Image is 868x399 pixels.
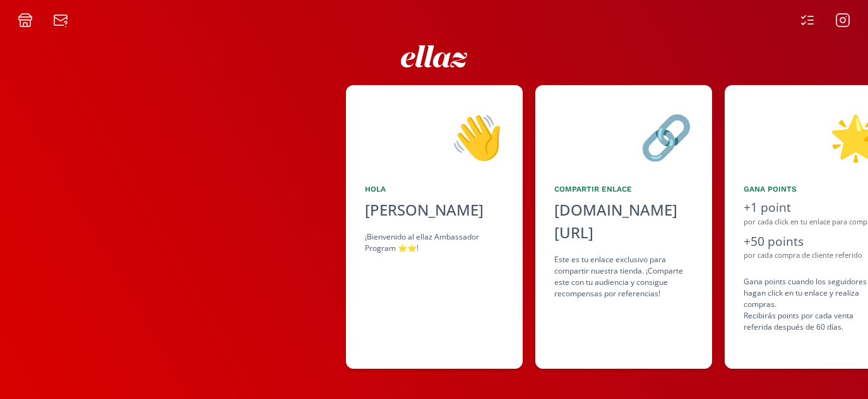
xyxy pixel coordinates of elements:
div: Este es tu enlace exclusivo para compartir nuestra tienda. ¡Comparte este con tu audiencia y cons... [554,254,693,299]
div: [DOMAIN_NAME][URL] [554,199,693,244]
div: 🔗 [554,104,693,168]
div: [PERSON_NAME] [365,199,504,221]
div: ¡Bienvenido al ellaz Ambassador Program ⭐️⭐️! [365,231,504,254]
img: ew9eVGDHp6dD [401,45,467,67]
div: 👋 [365,104,504,168]
div: Hola [365,183,504,195]
div: Compartir Enlace [554,183,693,195]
